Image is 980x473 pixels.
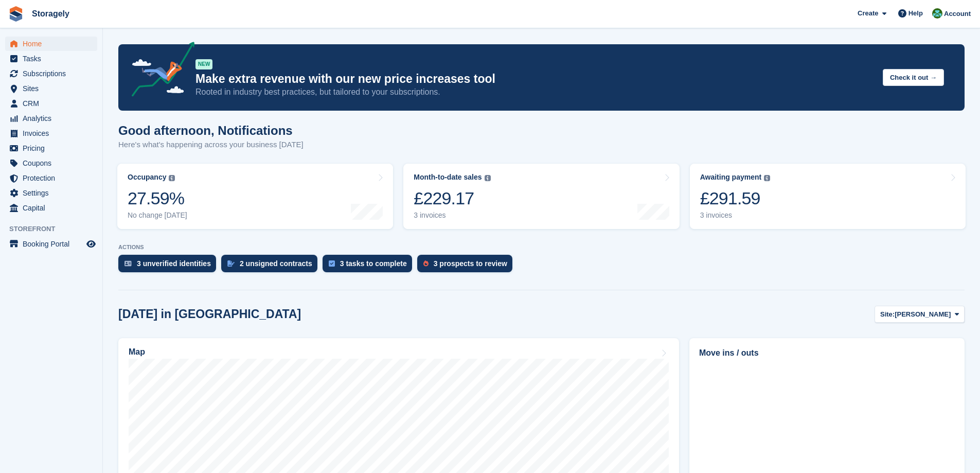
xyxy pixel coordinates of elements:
h2: Map [129,347,145,357]
div: £229.17 [414,188,490,209]
span: Create [858,8,878,19]
a: menu [5,141,97,155]
a: menu [5,237,97,251]
a: menu [5,111,97,126]
h1: Good afternoon, Notifications [118,124,304,137]
span: Coupons [23,156,84,170]
button: Site: [PERSON_NAME] [875,306,965,323]
img: task-75834270c22a3079a89374b754ae025e5fb1db73e45f91037f5363f120a921f8.svg [329,260,335,267]
span: Pricing [23,141,84,155]
a: Occupancy 27.59% No change [DATE] [117,164,393,229]
span: Booking Portal [23,237,84,251]
span: Storefront [9,224,102,234]
a: menu [5,156,97,170]
a: Preview store [85,238,97,250]
p: Make extra revenue with our new price increases tool [195,72,875,86]
span: Account [944,9,971,19]
span: Help [908,8,923,19]
span: Protection [23,171,84,185]
span: Tasks [23,51,84,66]
a: Storagely [28,5,74,22]
p: Here's what's happening across your business [DATE] [118,139,304,151]
a: menu [5,201,97,215]
h2: Move ins / outs [699,347,955,359]
span: Site: [880,309,895,320]
img: icon-info-grey-7440780725fd019a000dd9b08b2336e03edf1995a4989e88bcd33f0948082b44.svg [169,175,175,181]
h2: [DATE] in [GEOGRAPHIC_DATA] [118,307,301,321]
span: Home [23,37,84,51]
img: stora-icon-8386f47178a22dfd0bd8f6a31ec36ba5ce8667c1dd55bd0f319d3a0aa187defe.svg [8,6,24,22]
span: CRM [23,96,84,111]
img: contract_signature_icon-13c848040528278c33f63329250d36e43548de30e8caae1d1a13099fd9432cc5.svg [227,260,235,267]
button: Check it out → [883,69,944,86]
a: Awaiting payment £291.59 3 invoices [690,164,966,229]
p: Rooted in industry best practices, but tailored to your subscriptions. [195,86,875,98]
div: Month-to-date sales [414,173,482,182]
span: Invoices [23,126,84,141]
span: Settings [23,186,84,200]
img: prospect-51fa495bee0391a8d652442698ab0144808aea92771e9ea1ae160a38d050c398.svg [423,260,429,267]
div: 3 tasks to complete [340,259,407,268]
div: NEW [195,59,212,69]
div: £291.59 [700,188,771,209]
div: 3 invoices [700,211,771,220]
img: icon-info-grey-7440780725fd019a000dd9b08b2336e03edf1995a4989e88bcd33f0948082b44.svg [764,175,770,181]
a: 2 unsigned contracts [221,255,323,277]
div: 3 unverified identities [137,259,211,268]
a: menu [5,171,97,185]
a: menu [5,96,97,111]
a: 3 unverified identities [118,255,221,277]
div: Awaiting payment [700,173,762,182]
div: Occupancy [128,173,166,182]
a: menu [5,81,97,96]
img: icon-info-grey-7440780725fd019a000dd9b08b2336e03edf1995a4989e88bcd33f0948082b44.svg [485,175,491,181]
span: Capital [23,201,84,215]
a: menu [5,37,97,51]
a: menu [5,126,97,141]
a: Month-to-date sales £229.17 3 invoices [403,164,679,229]
img: verify_identity-adf6edd0f0f0b5bbfe63781bf79b02c33cf7c696d77639b501bdc392416b5a36.svg [124,260,132,267]
a: 3 tasks to complete [323,255,417,277]
div: 2 unsigned contracts [240,259,312,268]
span: Sites [23,81,84,96]
div: No change [DATE] [128,211,187,220]
p: ACTIONS [118,244,965,251]
div: 3 invoices [414,211,490,220]
img: Notifications [932,8,942,19]
div: 27.59% [128,188,187,209]
span: Subscriptions [23,66,84,81]
span: [PERSON_NAME] [895,309,951,320]
img: price-adjustments-announcement-icon-8257ccfd72463d97f412b2fc003d46551f7dbcb40ab6d574587a9cd5c0d94... [123,42,195,100]
a: 3 prospects to review [417,255,518,277]
a: menu [5,51,97,66]
span: Analytics [23,111,84,126]
div: 3 prospects to review [434,259,507,268]
a: menu [5,66,97,81]
a: menu [5,186,97,200]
